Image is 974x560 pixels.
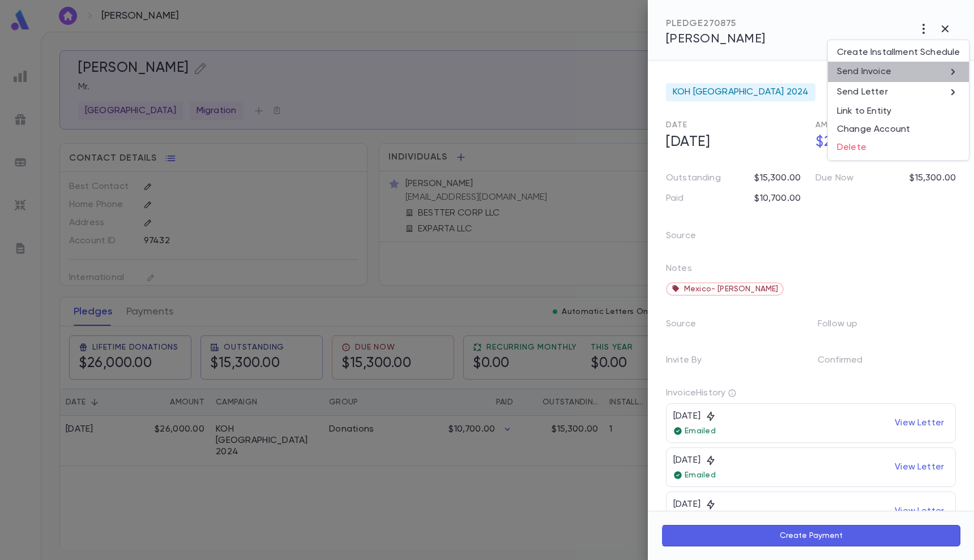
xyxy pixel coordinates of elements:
li: Link to Entity [828,102,969,120]
p: Send Letter [837,87,888,98]
li: Change Account [828,120,969,139]
p: Send Invoice [837,66,891,77]
li: Create Installment Schedule [828,44,969,62]
li: Delete [828,139,969,157]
